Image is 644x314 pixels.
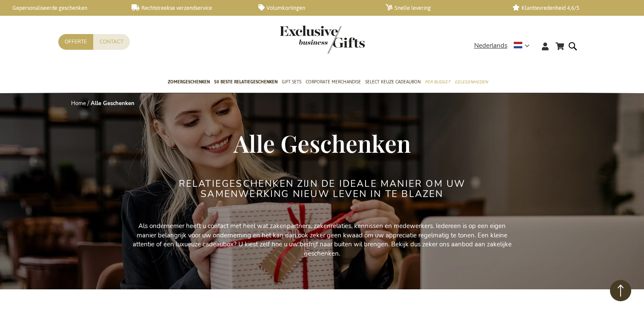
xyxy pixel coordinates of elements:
[474,41,535,51] div: Nederlands
[132,4,245,11] a: Rechtstreekse verzendservice
[282,72,301,93] a: Gift Sets
[455,72,488,93] a: Gelegenheden
[91,100,135,107] strong: Alle Geschenken
[474,41,507,51] span: Nederlands
[4,4,118,11] a: Gepersonaliseerde geschenken
[280,26,365,54] img: Exclusive Business gifts logo
[214,72,278,93] a: 50 beste relatiegeschenken
[214,77,278,86] span: 50 beste relatiegeschenken
[131,222,514,258] p: Als ondernemer heeft u contact met heel wat zakenpartners, zakenrelaties, kennissen en medewerker...
[306,72,361,93] a: Corporate Merchandise
[71,100,86,107] a: Home
[386,4,499,11] a: Snelle levering
[163,179,482,199] h2: Relatiegeschenken zijn de ideale manier om uw samenwerking nieuw leven in te blazen
[234,127,411,159] span: Alle Geschenken
[425,72,450,93] a: Per Budget
[258,4,372,11] a: Volumkortingen
[455,77,488,86] span: Gelegenheden
[280,26,322,54] a: store logo
[58,34,93,50] a: Offerte
[512,4,626,11] a: Klanttevredenheid 4,6/5
[306,77,361,86] span: Corporate Merchandise
[365,77,421,86] span: Select Keuze Cadeaubon
[168,72,210,93] a: Zomergeschenken
[425,77,450,86] span: Per Budget
[168,77,210,86] span: Zomergeschenken
[93,34,130,50] a: Contact
[365,72,421,93] a: Select Keuze Cadeaubon
[282,77,301,86] span: Gift Sets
